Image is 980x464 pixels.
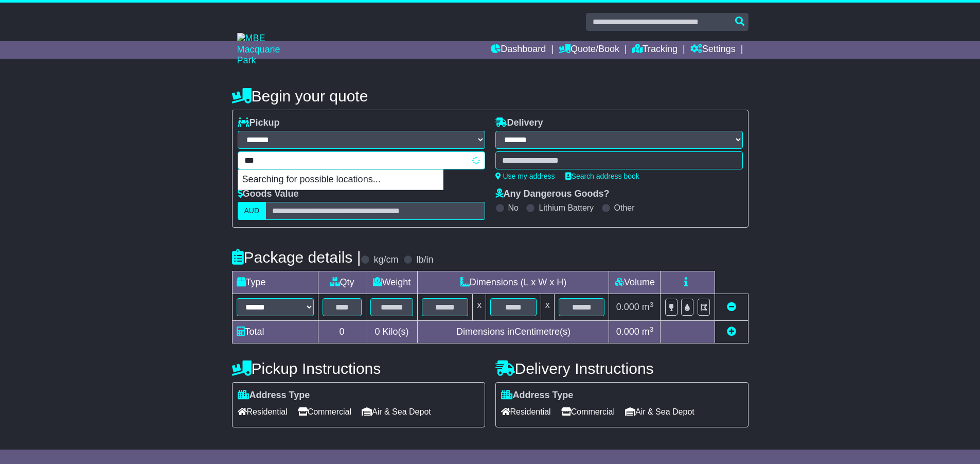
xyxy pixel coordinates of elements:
span: Commercial [298,404,351,420]
sup: 3 [650,301,654,308]
td: Kilo(s) [366,321,418,343]
td: Dimensions (L x W x H) [418,271,609,294]
label: Goods Value [238,188,299,200]
p: Searching for possible locations... [238,170,443,190]
td: Qty [318,271,366,294]
h4: Pickup Instructions [232,360,485,377]
label: kg/cm [373,254,398,266]
h4: Begin your quote [232,88,749,105]
td: x [541,294,554,321]
td: Weight [366,271,418,294]
label: Lithium Battery [539,203,594,213]
span: m [642,326,654,337]
label: Any Dangerous Goods? [495,188,610,200]
label: Address Type [501,390,574,401]
a: Add new item [727,326,736,337]
h4: Delivery Instructions [495,360,749,377]
a: Settings [690,41,736,59]
td: Dimensions in Centimetre(s) [418,321,609,343]
h4: Package details | [232,249,361,266]
a: Remove this item [727,302,736,312]
a: Tracking [632,41,678,59]
typeahead: Please provide city [238,151,485,169]
a: Use my address [495,172,555,180]
a: Search address book [565,172,639,180]
label: Other [614,203,635,213]
label: AUD [238,202,266,220]
td: Total [232,321,318,343]
label: Pickup [238,117,280,129]
span: Residential [501,404,551,420]
span: 0.000 [616,326,639,337]
span: m [642,302,654,312]
sup: 3 [650,325,654,333]
span: Residential [238,404,288,420]
img: MBE Macquarie Park [237,33,299,66]
a: Dashboard [491,41,546,59]
td: Volume [609,271,661,294]
span: 0 [375,326,380,337]
label: lb/in [416,254,433,266]
span: Air & Sea Depot [625,404,694,420]
label: Address Type [238,390,310,401]
label: No [508,203,519,213]
td: Type [232,271,318,294]
span: Air & Sea Depot [362,404,431,420]
label: Delivery [495,117,543,129]
td: x [473,294,486,321]
a: Quote/Book [559,41,619,59]
span: Commercial [561,404,615,420]
span: 0.000 [616,302,639,312]
td: 0 [318,321,366,343]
